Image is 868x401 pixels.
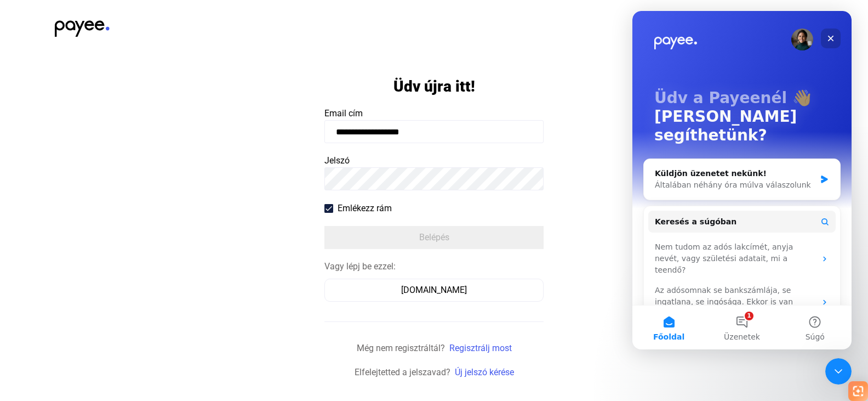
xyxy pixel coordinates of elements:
[324,260,544,273] div: Vagy lépj be ezzel:
[55,14,110,37] img: black-payee-blue-dot.svg
[324,279,544,302] button: [DOMAIN_NAME]
[328,284,540,297] div: [DOMAIN_NAME]
[357,343,445,353] span: Még nem regisztráltál?
[338,202,392,215] span: Emlékezz rám
[328,231,540,244] div: Belépés
[324,108,363,118] span: Email cím
[632,11,852,349] iframe: Intercom live chat
[825,358,852,385] iframe: Intercom live chat
[449,343,512,353] a: Regisztrálj most
[393,77,475,96] h1: Üdv újra itt!
[324,155,350,166] span: Jelszó
[324,226,544,249] button: Belépés
[324,285,544,295] a: [DOMAIN_NAME]
[355,367,450,377] span: Elfelejtetted a jelszavad?
[455,367,514,377] a: Új jelszó kérése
